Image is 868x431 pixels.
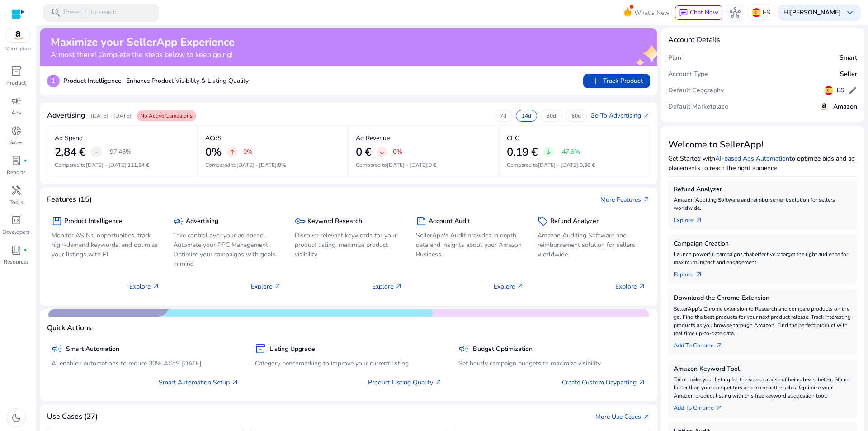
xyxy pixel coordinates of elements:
h5: Refund Analyzer [674,186,852,194]
span: handyman [11,185,22,196]
span: 111,64 € [127,161,149,169]
h5: Campaign Creation [674,240,852,248]
p: Reports [7,168,26,176]
span: arrow_outward [643,196,650,203]
p: Compared to : [356,161,491,169]
h5: Seller [840,71,857,78]
p: 30d [547,112,556,119]
a: Explorearrow_outward [674,266,710,279]
span: 0 € [429,161,436,169]
p: ([DATE] - [DATE]) [89,112,133,120]
span: arrow_outward [231,379,239,386]
h5: Default Marketplace [668,103,728,111]
p: Amazon Auditing Software and reimbursement solution for sellers worldwide. [674,196,852,212]
p: 7d [500,112,506,119]
span: inventory_2 [11,66,22,76]
span: keyboard_arrow_down [844,7,855,18]
h5: Budget Optimization [473,346,533,353]
p: Enhance Product Visibility & Listing Quality [63,76,249,85]
p: 0% [393,149,402,155]
p: Explore [372,282,402,291]
h2: 0,19 € [507,146,538,159]
img: es.svg [824,86,833,95]
p: Product [6,79,26,87]
span: [DATE] - [DATE] [236,161,277,169]
span: arrow_outward [643,413,650,421]
h5: Product Intelligence [64,218,123,225]
p: Compared to : [507,161,643,169]
h4: Use Cases (27) [47,412,98,421]
p: Ads [11,109,21,117]
span: arrow_outward [643,112,650,119]
p: Explore [129,282,160,291]
span: arrow_outward [638,379,646,386]
span: / [81,8,89,18]
button: hub [726,4,744,22]
span: summarize [416,216,427,227]
h2: 0 € [356,146,371,159]
span: arrow_outward [274,283,281,290]
span: arrow_outward [716,342,723,349]
p: 14d [522,112,531,119]
span: - [95,147,98,157]
a: More Use Casesarrow_outward [595,412,650,422]
p: Discover relevant keywords for your product listing, maximize product visibility [295,231,403,259]
p: 1 [47,75,60,87]
span: arrow_outward [638,283,646,290]
span: key [295,216,306,227]
span: What's New [634,5,670,21]
p: Explore [251,282,281,291]
h5: Download the Chrome Extension [674,294,852,302]
h3: Welcome to SellerApp! [668,139,857,150]
p: Sales [9,138,23,147]
span: No Active Campaigns [140,112,193,119]
h2: 2,84 € [55,146,85,159]
span: code_blocks [11,215,22,226]
span: lab_profile [11,155,22,166]
h5: ES [837,87,844,95]
p: Amazon Auditing Software and reimbursement solution for sellers worldwide. [538,231,646,259]
a: Create Custom Dayparting [562,378,646,387]
span: donut_small [11,125,22,136]
h4: Advertising [47,111,85,120]
span: Chat Now [690,8,718,17]
a: Go To Advertisingarrow_outward [590,111,650,120]
span: campaign [458,343,469,354]
p: Compared to : [55,161,189,169]
h5: Smart Automation [66,346,119,353]
h5: Amazon [833,103,857,111]
span: add [590,76,601,86]
span: book_4 [11,245,22,256]
p: Tools [9,198,23,206]
b: [PERSON_NAME] [790,8,841,17]
h5: Default Geography [668,87,724,95]
p: CPC [507,133,519,143]
p: SellerApp's Audit provides in depth data and insights about your Amazon Business. [416,231,524,259]
h5: Plan [668,54,681,62]
p: Take control over your ad spend, Automate your PPC Management, Optimize your campaigns with goals... [173,231,281,269]
h5: Advertising [186,218,218,225]
p: Marketplace [5,46,31,52]
span: 0% [278,161,286,169]
p: Monitor ASINs, opportunities, track high-demand keywords, and optimize your listings with PI [52,231,160,259]
span: chat [679,9,688,18]
span: sell [538,216,548,227]
p: Resources [4,258,29,266]
h5: Smart [840,54,857,62]
p: Compared to : [205,161,340,169]
h5: Listing Upgrade [269,346,315,353]
span: fiber_manual_record [24,248,27,252]
button: addTrack Product [583,74,650,88]
img: amazon.svg [6,28,30,42]
h4: Quick Actions [47,324,92,332]
a: Add To Chrome [674,337,730,350]
span: [DATE] - [DATE] [387,161,427,169]
h4: Account Details [668,36,720,44]
span: Track Product [590,76,643,86]
p: Hi [783,9,841,16]
p: Developers [2,228,30,236]
p: 60d [571,112,581,119]
span: search [51,7,61,18]
span: arrow_outward [152,283,160,290]
p: Launch powerful campaigns that effectively target the right audience for maximum impact and engag... [674,250,852,266]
